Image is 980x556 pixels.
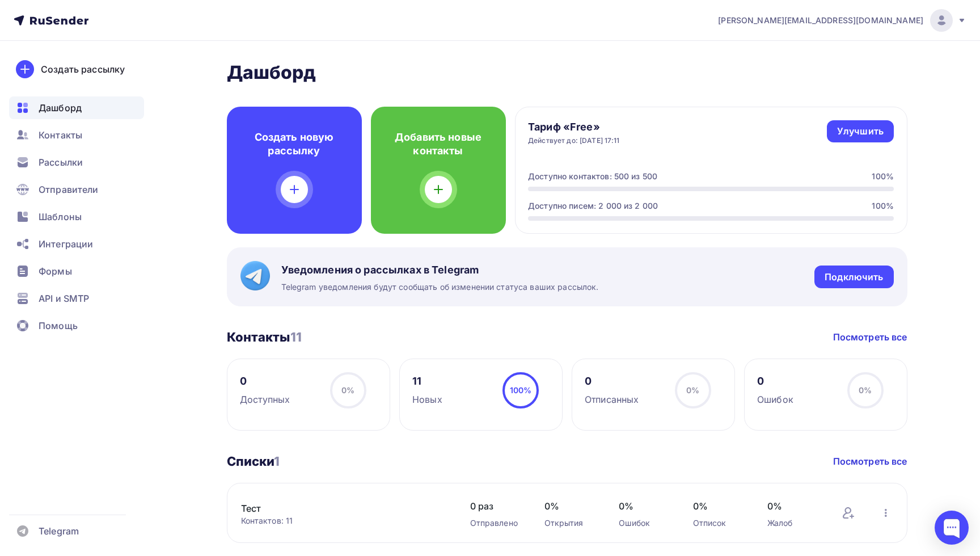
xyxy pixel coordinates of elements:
div: Отписанных [585,393,639,406]
a: Формы [9,260,144,283]
span: Отправители [39,183,99,196]
span: 0% [544,499,596,513]
div: Открытия [544,517,596,529]
h4: Добавить новые контакты [389,130,488,158]
a: Дашборд [9,96,144,119]
div: 100% [872,171,894,182]
a: Посмотреть все [833,330,907,344]
span: 1 [274,454,280,469]
span: 0% [693,499,745,513]
h4: Тариф «Free» [528,120,620,134]
div: 0 [757,374,793,388]
div: Ошибок [757,393,793,406]
span: 0% [767,499,819,513]
span: Уведомления о рассылках в Telegram [281,263,599,277]
div: Доступно контактов: 500 из 500 [528,171,657,182]
span: 0% [341,385,354,395]
div: Отписок [693,517,745,529]
span: Помощь [39,319,78,332]
div: Контактов: 11 [241,515,447,526]
a: [PERSON_NAME][EMAIL_ADDRESS][DOMAIN_NAME] [718,9,966,32]
span: Шаблоны [39,210,82,224]
div: Жалоб [767,517,819,529]
span: 0 раз [470,499,522,513]
span: Telegram [39,524,79,538]
a: Шаблоны [9,205,144,228]
span: 100% [510,385,532,395]
div: Улучшить [837,125,884,138]
a: Рассылки [9,151,144,174]
span: Формы [39,264,72,278]
div: Доступно писем: 2 000 из 2 000 [528,200,658,212]
span: Telegram уведомления будут сообщать об изменении статуса ваших рассылок. [281,281,599,293]
div: 100% [872,200,894,212]
a: Посмотреть все [833,454,907,468]
span: 0% [619,499,670,513]
div: 0 [585,374,639,388]
span: 0% [686,385,699,395]
div: 11 [412,374,442,388]
span: API и SMTP [39,292,89,305]
h2: Дашборд [227,61,907,84]
a: Отправители [9,178,144,201]
span: Рассылки [39,155,83,169]
h4: Создать новую рассылку [245,130,344,158]
span: 0% [859,385,872,395]
span: 11 [290,330,302,344]
div: Подключить [825,271,883,284]
a: Тест [241,502,434,515]
h3: Списки [227,453,280,469]
span: Дашборд [39,101,82,115]
a: Контакты [9,124,144,146]
div: Доступных [240,393,290,406]
div: Отправлено [470,517,522,529]
div: Действует до: [DATE] 17:11 [528,136,620,145]
span: [PERSON_NAME][EMAIL_ADDRESS][DOMAIN_NAME] [718,15,923,26]
div: Новых [412,393,442,406]
div: Ошибок [619,517,670,529]
h3: Контакты [227,329,302,345]
span: Контакты [39,128,82,142]
span: Интеграции [39,237,93,251]
div: Создать рассылку [41,62,125,76]
div: 0 [240,374,290,388]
